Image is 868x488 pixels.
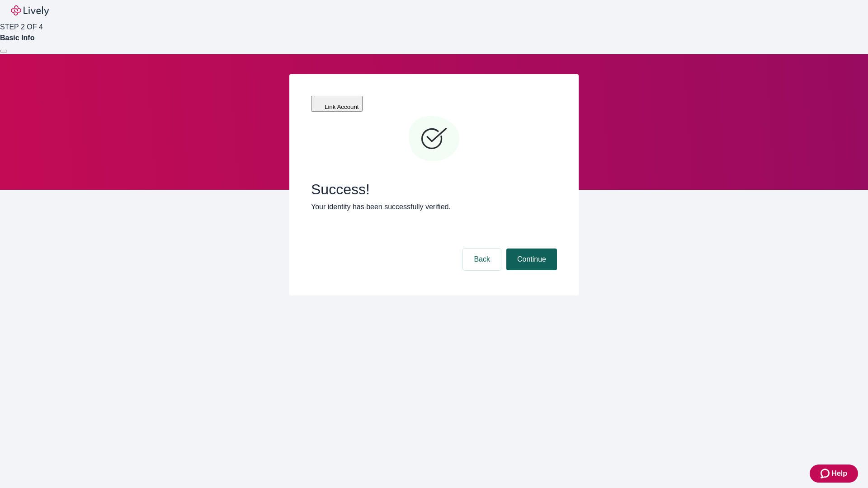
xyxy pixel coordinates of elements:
svg: Checkmark icon [407,112,461,166]
span: Success! [311,181,557,198]
span: Help [831,468,847,479]
button: Link Account [311,96,363,112]
p: Your identity has been successfully verified. [311,202,557,212]
button: Continue [506,249,557,270]
button: Back [463,249,501,270]
button: Zendesk support iconHelp [810,465,858,483]
img: Lively [11,5,49,16]
svg: Zendesk support icon [821,468,831,479]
